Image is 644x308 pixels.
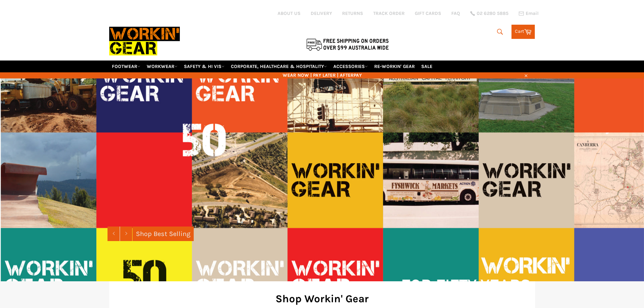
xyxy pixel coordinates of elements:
[305,37,390,51] img: Flat $9.95 shipping Australia wide
[144,61,180,72] a: WORKWEAR
[133,227,194,241] a: Shop Best Selling
[372,61,418,72] a: RE-WORKIN' GEAR
[451,10,460,17] a: FAQ
[342,10,363,17] a: RETURNS
[278,10,301,17] a: ABOUT US
[373,10,405,17] a: TRACK ORDER
[181,61,227,72] a: SAFETY & HI VIS
[419,61,435,72] a: SALE
[311,10,332,17] a: DELIVERY
[526,11,539,16] span: Email
[519,11,539,16] a: Email
[109,72,535,78] span: WEAR NOW | PAY LATER | AFTERPAY
[228,61,330,72] a: CORPORATE, HEALTHCARE & HOSPITALITY
[109,61,143,72] a: FOOTWEAR
[109,22,180,60] img: Workin Gear leaders in Workwear, Safety Boots, PPE, Uniforms. Australia's No.1 in Workwear
[119,291,525,306] h2: Shop Workin' Gear
[331,61,371,72] a: ACCESSORIES
[415,10,441,17] a: GIFT CARDS
[470,11,508,16] a: 02 6280 5885
[511,25,535,39] a: Cart
[477,11,508,16] span: 02 6280 5885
